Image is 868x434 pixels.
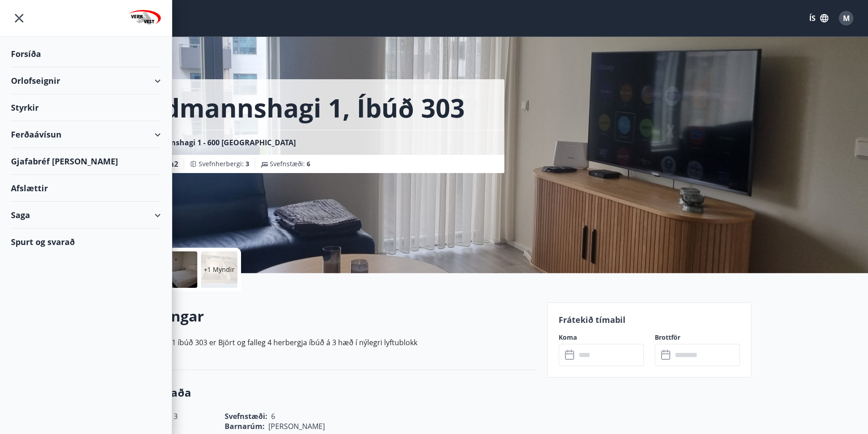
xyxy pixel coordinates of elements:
span: M [843,13,850,23]
div: Gjafabréf [PERSON_NAME] [11,148,161,175]
div: Ferðaávísun [11,121,161,148]
p: +1 Myndir [204,265,235,274]
label: Brottför [655,333,740,342]
span: Gudmannshagi 1 - 600 [GEOGRAPHIC_DATA] [139,138,296,148]
p: Gudmannshagi 1 íbúð 303 er Björt og falleg 4 herbergja íbúð á 3 hæð í nýlegri lyftublokk [117,337,536,348]
h1: Gudmannshagi 1, íbúð 303 [128,90,465,125]
div: Orlofseignir [11,67,161,94]
h3: Svefnaðstaða [117,385,536,400]
label: Koma [559,333,644,342]
div: Saga [11,202,161,229]
button: ÍS [804,10,833,26]
span: Svefnstæði : [270,159,310,168]
span: Svefnherbergi : [199,159,249,168]
h2: Upplýsingar [117,306,536,326]
span: 6 [307,159,310,168]
img: union_logo [129,10,161,28]
span: 3 [246,159,249,168]
div: Styrkir [11,94,161,121]
button: menu [11,10,27,26]
span: Barnarúm : [225,421,265,431]
span: [PERSON_NAME] [268,421,325,431]
button: M [835,7,857,29]
p: Frátekið tímabil [559,314,740,326]
div: Spurt og svarað [11,229,161,255]
div: Afslættir [11,175,161,202]
div: Forsíða [11,41,161,67]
